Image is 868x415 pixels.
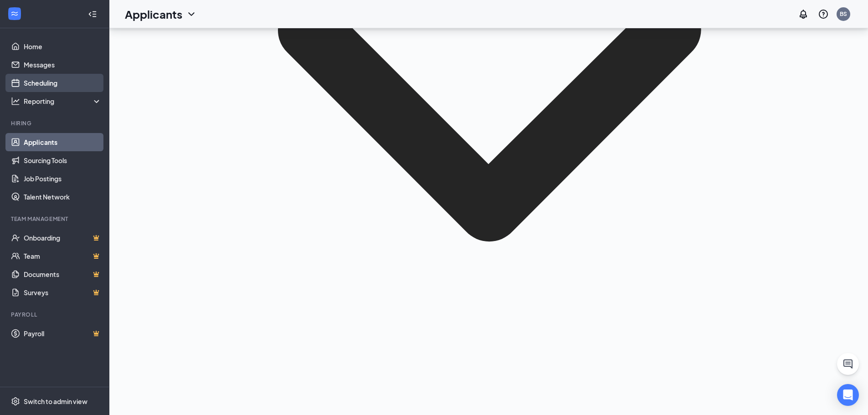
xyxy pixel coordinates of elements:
a: Job Postings [24,169,102,188]
div: BS [840,10,847,18]
svg: Settings [11,397,20,406]
a: Home [24,37,102,56]
svg: WorkstreamLogo [10,9,19,18]
div: Team Management [11,215,100,223]
div: Payroll [11,311,100,318]
div: Hiring [11,119,100,127]
svg: ChevronDown [186,9,197,20]
svg: Notifications [798,9,809,20]
div: Switch to admin view [24,397,87,406]
a: PayrollCrown [24,324,102,343]
a: DocumentsCrown [24,265,102,283]
a: Sourcing Tools [24,151,102,169]
a: Applicants [24,133,102,151]
a: TeamCrown [24,247,102,265]
a: SurveysCrown [24,283,102,302]
a: Scheduling [24,74,102,92]
div: Reporting [24,97,102,106]
svg: ChatActive [842,359,853,369]
svg: Collapse [88,10,97,19]
h1: Applicants [125,6,182,22]
svg: QuestionInfo [818,9,829,20]
a: Messages [24,56,102,74]
a: Talent Network [24,188,102,206]
a: OnboardingCrown [24,229,102,247]
div: Open Intercom Messenger [837,384,859,406]
svg: Analysis [11,97,20,106]
button: ChatActive [837,353,859,375]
